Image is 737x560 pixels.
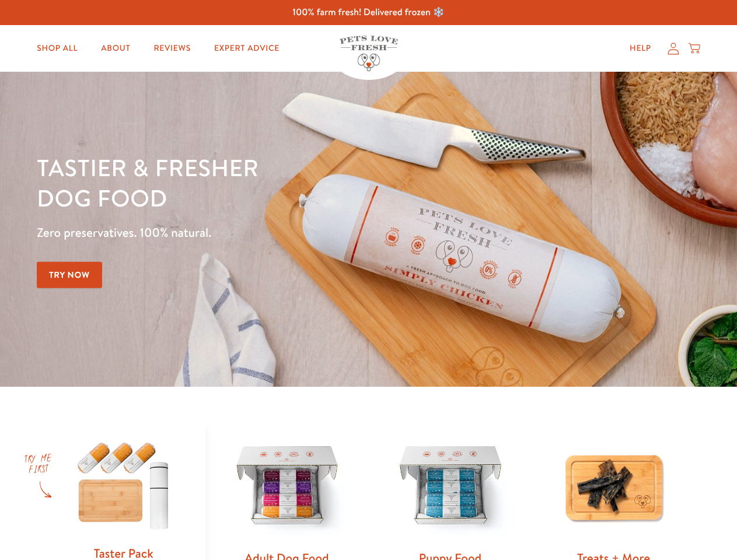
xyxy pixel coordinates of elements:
a: Reviews [144,37,200,60]
a: About [92,37,139,60]
a: Help [620,37,661,60]
p: Zero preservatives. 100% natural. [37,222,479,243]
a: Try Now [37,262,102,288]
a: Shop All [27,37,87,60]
h1: Tastier & fresher dog food [37,152,479,213]
img: Pets Love Fresh [340,36,398,71]
a: Expert Advice [205,37,289,60]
